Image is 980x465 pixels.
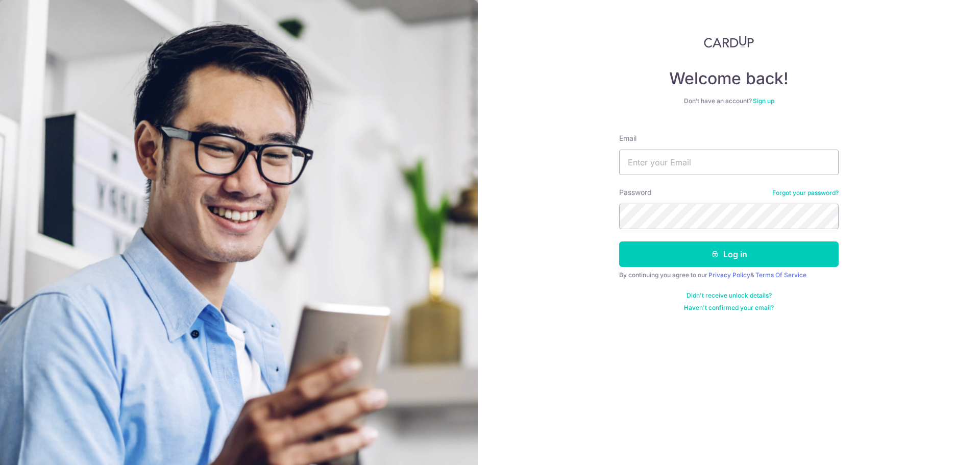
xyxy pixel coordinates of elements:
[755,271,806,279] a: Terms Of Service
[619,68,839,89] h4: Welcome back!
[619,150,839,175] input: Enter your Email
[619,133,636,143] label: Email
[687,291,772,300] a: Didn't receive unlock details?
[753,97,774,105] a: Sign up
[619,187,652,198] label: Password
[708,271,750,279] a: Privacy Policy
[619,271,839,279] div: By continuing you agree to our &
[772,189,839,197] a: Forgot your password?
[619,97,839,105] div: Don’t have an account?
[684,304,774,312] a: Haven't confirmed your email?
[704,36,754,48] img: CardUp Logo
[619,241,839,267] button: Log in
